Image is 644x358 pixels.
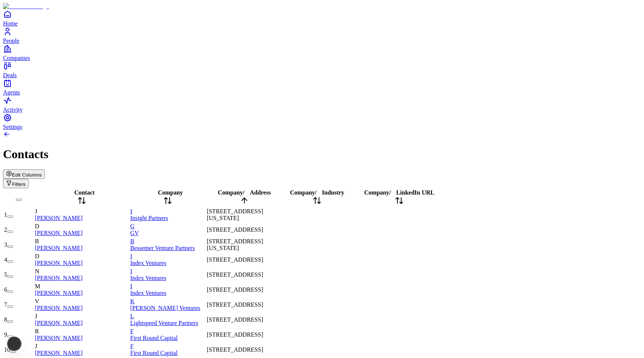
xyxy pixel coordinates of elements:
[3,106,23,113] span: Activity
[35,343,129,350] div: J
[3,20,18,27] span: Home
[3,147,641,161] h1: Contacts
[3,27,641,44] a: People
[243,189,244,196] span: /
[130,343,205,356] a: FFirst Round Capital
[207,238,263,251] span: [STREET_ADDRESS][US_STATE]
[130,238,205,251] a: BBessemer Venture Partners
[207,316,263,323] span: [STREET_ADDRESS]
[130,223,205,236] a: GGV
[130,230,139,236] span: GV
[130,298,205,305] div: K
[130,268,205,281] a: IIndex Ventures
[35,313,129,320] div: J
[130,328,205,335] div: F
[35,298,129,305] div: V
[35,290,83,296] a: [PERSON_NAME]
[130,283,205,290] div: I
[3,124,23,130] span: Settings
[4,346,10,353] span: 10
[35,335,83,341] a: [PERSON_NAME]
[130,223,205,230] div: G
[35,350,83,356] a: [PERSON_NAME]
[207,226,263,233] span: [STREET_ADDRESS]
[389,189,391,196] span: /
[130,245,195,251] span: Bessemer Venture Partners
[4,316,7,323] span: 8
[35,328,129,335] div: R
[35,230,83,236] a: [PERSON_NAME]
[130,208,205,215] div: I
[3,79,641,96] a: Agents
[130,260,166,266] span: Index Ventures
[35,320,83,326] a: [PERSON_NAME]
[3,37,20,44] span: People
[207,286,263,293] span: [STREET_ADDRESS]
[207,346,263,353] span: [STREET_ADDRESS]
[4,211,7,218] span: 1
[130,313,205,326] a: LLightspeed Venture Partners
[3,72,17,78] span: Deals
[364,189,390,196] span: Company
[130,328,205,341] a: FFirst Round Capital
[74,189,95,196] span: Contact
[3,55,30,61] span: Companies
[130,343,205,350] div: F
[130,298,205,311] a: K[PERSON_NAME] Ventures
[35,245,83,251] a: [PERSON_NAME]
[35,305,83,311] a: [PERSON_NAME]
[3,169,45,179] button: Edit Columns
[322,189,345,196] span: Industry
[130,290,166,296] span: Index Ventures
[130,253,205,266] a: IIndex Ventures
[130,335,178,341] span: First Round Capital
[4,286,7,293] span: 6
[130,313,205,320] div: L
[35,223,129,230] div: D
[315,189,316,196] span: /
[130,215,168,221] span: Insight Partners
[4,271,7,278] span: 5
[130,283,205,296] a: IIndex Ventures
[3,44,641,61] a: Companies
[130,305,200,311] span: [PERSON_NAME] Ventures
[218,189,243,196] span: Company
[35,215,83,221] a: [PERSON_NAME]
[396,189,435,196] span: LinkedIn URL
[3,96,641,113] a: Activity
[130,268,205,275] div: I
[130,350,178,356] span: First Round Capital
[12,172,42,178] span: Edit Columns
[35,268,129,275] div: N
[130,253,205,260] div: I
[130,275,166,281] span: Index Ventures
[35,208,129,215] div: J
[3,179,641,188] div: Open natural language filter
[290,189,315,196] span: Company
[207,208,263,221] span: [STREET_ADDRESS][US_STATE]
[4,241,7,248] span: 3
[250,189,271,196] span: Address
[35,275,83,281] a: [PERSON_NAME]
[207,271,263,278] span: [STREET_ADDRESS]
[158,189,183,196] span: Company
[3,61,641,78] a: Deals
[4,301,7,308] span: 7
[3,179,29,188] button: Open natural language filter
[207,331,263,338] span: [STREET_ADDRESS]
[3,89,20,96] span: Agents
[207,256,263,263] span: [STREET_ADDRESS]
[4,226,7,233] span: 2
[4,331,7,338] span: 9
[35,253,129,260] div: D
[3,10,641,27] a: Home
[207,301,263,308] span: [STREET_ADDRESS]
[130,320,198,326] span: Lightspeed Venture Partners
[35,283,129,290] div: M
[130,238,205,245] div: B
[35,238,129,245] div: B
[3,113,641,130] a: Settings
[35,260,83,266] a: [PERSON_NAME]
[3,3,49,10] img: Item Brain Logo
[4,256,7,263] span: 4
